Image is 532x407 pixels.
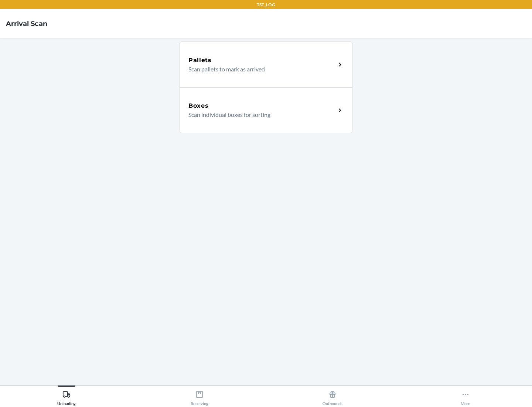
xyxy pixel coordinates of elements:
button: Receiving [133,386,266,406]
button: More [399,386,532,406]
h5: Boxes [188,101,209,110]
a: PalletsScan pallets to mark as arrived [179,41,353,87]
p: TST_LOG [257,1,275,8]
button: Outbounds [266,386,399,406]
h5: Pallets [188,56,212,65]
h4: Arrival Scan [6,19,47,28]
div: Unloading [57,387,76,406]
div: More [461,387,470,406]
div: Outbounds [323,387,342,406]
div: Receiving [191,387,208,406]
p: Scan pallets to mark as arrived [188,65,330,74]
a: BoxesScan individual boxes for sorting [179,87,353,133]
p: Scan individual boxes for sorting [188,110,330,119]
